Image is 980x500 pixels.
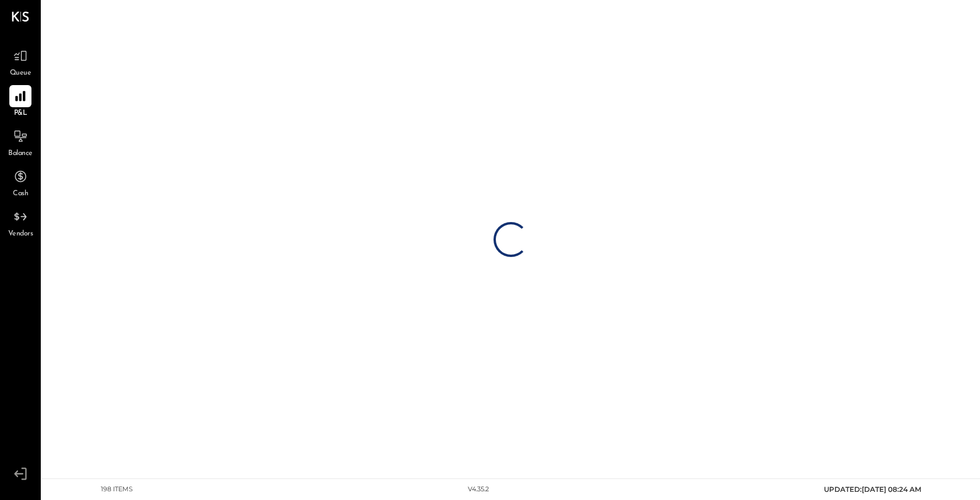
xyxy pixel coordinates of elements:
[14,108,27,119] span: P&L
[468,485,489,494] div: v 4.35.2
[8,149,33,159] span: Balance
[1,45,40,79] a: Queue
[10,68,31,79] span: Queue
[824,485,921,494] span: UPDATED: [DATE] 08:24 AM
[1,125,40,159] a: Balance
[1,85,40,119] a: P&L
[1,166,40,199] a: Cash
[1,206,40,240] a: Vendors
[101,485,133,494] div: 198 items
[13,189,28,199] span: Cash
[8,229,33,240] span: Vendors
